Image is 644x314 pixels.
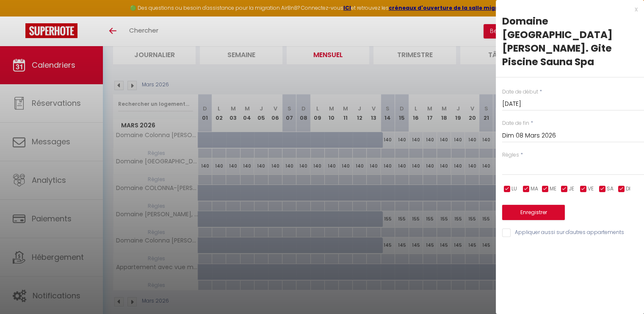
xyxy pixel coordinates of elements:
[550,185,556,193] span: ME
[496,4,638,14] div: x
[569,185,574,193] span: JE
[511,185,517,193] span: LU
[626,185,630,193] span: DI
[502,88,538,96] label: Date de début
[502,151,519,159] label: Règles
[502,119,529,127] label: Date de fin
[502,205,565,220] button: Enregistrer
[502,14,638,69] div: Domaine [GEOGRAPHIC_DATA][PERSON_NAME]. Gite Piscine Sauna Spa
[607,185,614,193] span: SA
[531,185,538,193] span: MA
[588,185,594,193] span: VE
[7,3,32,29] button: Ouvrir le widget de chat LiveChat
